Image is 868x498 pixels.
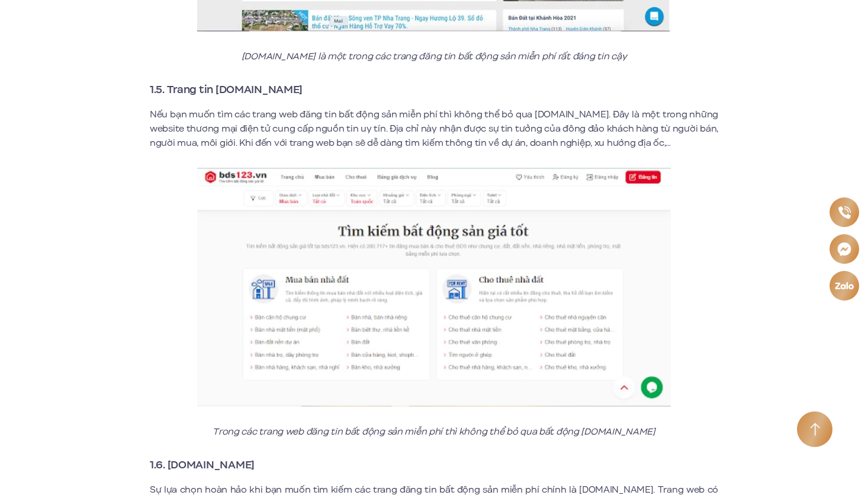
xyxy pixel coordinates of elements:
p: Nếu bạn muốn tìm các trang web đăng tin bất động sản miễn phí thì không thể bỏ qua [DOMAIN_NAME].... [150,107,718,150]
strong: 1.5. Trang tin [DOMAIN_NAME] [150,82,303,97]
img: Trong các trang web đăng tin bất động sản miễn phí thì không thể bỏ qua bất động sản123.vn [197,168,671,407]
strong: 1.6. [DOMAIN_NAME] [150,457,255,473]
img: Arrow icon [810,423,820,436]
img: Zalo icon [834,282,854,290]
em: [DOMAIN_NAME] là một trong các trang đăng tin bất động sản miễn phí rất đáng tin cậy [242,50,626,63]
img: Phone icon [837,206,851,219]
img: Messenger icon [837,241,852,257]
em: Trong các trang web đăng tin bất động sản miễn phí thì không thể bỏ qua bất động [DOMAIN_NAME] [213,425,655,438]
